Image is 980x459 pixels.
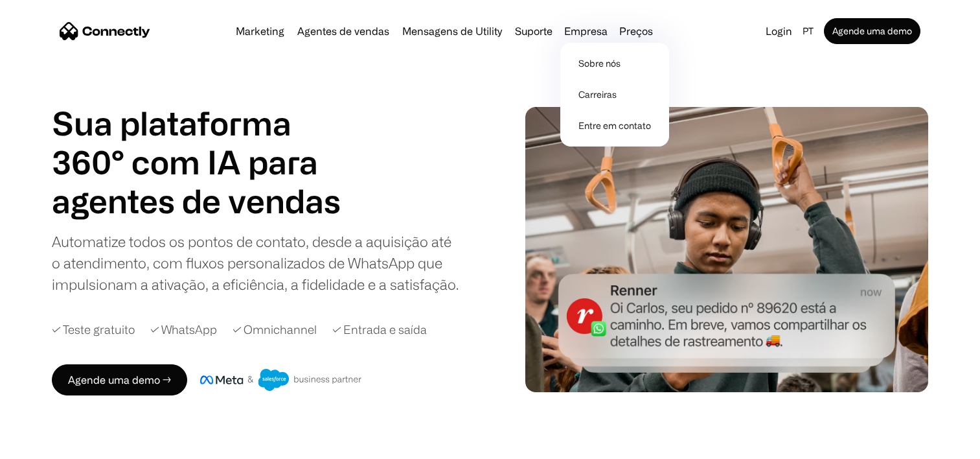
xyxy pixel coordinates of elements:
[52,321,135,338] div: ✓ Teste gratuito
[52,364,187,395] a: Agende uma demo →
[60,21,150,41] a: home
[52,182,350,220] div: carousel
[803,22,814,40] div: pt
[52,182,350,220] div: 1 of 4
[560,22,611,40] div: Empresa
[150,321,217,338] div: ✓ WhatsApp
[13,435,78,454] aside: Language selected: Português (Brasil)
[565,79,664,110] a: Carreiras
[231,26,290,36] a: Marketing
[52,231,460,295] div: Automatize todos os pontos de contato, desde a aquisição até o atendimento, com fluxos personaliz...
[614,26,658,36] a: Preços
[233,321,317,338] div: ✓ Omnichannel
[52,104,350,182] h1: Sua plataforma 360° com IA para
[565,110,664,141] a: Entre em contato
[824,18,920,44] a: Agende uma demo
[565,48,664,79] a: Sobre nós
[510,26,558,36] a: Suporte
[332,321,427,338] div: ✓ Entrada e saída
[760,22,797,40] a: Login
[292,26,394,36] a: Agentes de vendas
[200,369,362,391] img: Meta e crachá de parceiro de negócios do Salesforce.
[397,26,507,36] a: Mensagens de Utility
[797,22,821,40] div: pt
[52,182,350,220] h1: agentes de vendas
[26,436,78,454] ul: Language list
[564,22,608,40] div: Empresa
[560,40,669,147] nav: Empresa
